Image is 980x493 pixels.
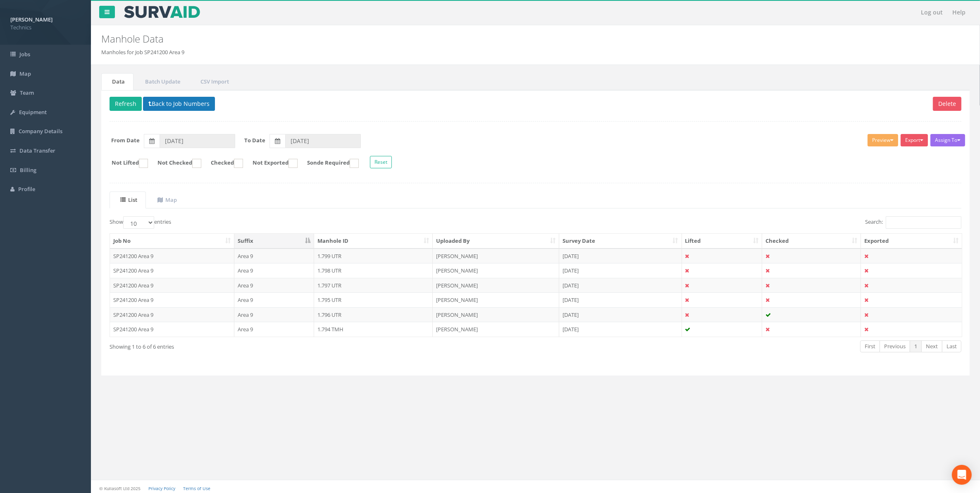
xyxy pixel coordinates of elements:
label: To Date [245,136,266,144]
td: SP241200 Area 9 [110,249,234,263]
div: Open Intercom Messenger [952,465,972,485]
button: Back to Job Numbers [143,97,215,111]
input: From Date [160,134,235,148]
td: SP241200 Area 9 [110,307,234,322]
td: [DATE] [559,249,682,263]
uib-tab-heading: Map [157,196,177,203]
uib-tab-heading: List [120,196,137,203]
button: Refresh [110,97,142,111]
td: [DATE] [559,322,682,337]
label: Show entries [110,216,171,229]
a: First [860,340,880,352]
td: [DATE] [559,278,682,293]
td: SP241200 Area 9 [110,322,234,337]
a: Last [942,340,961,352]
a: Terms of Use [183,486,210,491]
span: Profile [18,185,35,193]
th: Manhole ID: activate to sort column ascending [314,234,433,249]
th: Uploaded By: activate to sort column ascending [433,234,559,249]
a: Batch Update [134,73,189,90]
td: [PERSON_NAME] [433,249,559,263]
label: Not Exported [244,159,298,168]
td: 1.799 UTR [314,249,433,263]
a: Previous [880,340,910,352]
td: 1.797 UTR [314,278,433,293]
small: © Kullasoft Ltd 2025 [99,486,141,491]
label: Sonde Required [299,159,359,168]
a: Privacy Policy [148,486,175,491]
td: [DATE] [559,307,682,322]
button: Reset [370,156,392,168]
li: Manholes for Job SP241200 Area 9 [101,48,184,56]
td: SP241200 Area 9 [110,292,234,307]
td: [PERSON_NAME] [433,307,559,322]
span: Data Transfer [19,147,55,154]
td: [PERSON_NAME] [433,263,559,278]
td: [DATE] [559,292,682,307]
td: [PERSON_NAME] [433,322,559,337]
th: Job No: activate to sort column ascending [110,234,234,249]
label: Not Checked [149,159,201,168]
td: [DATE] [559,263,682,278]
select: Showentries [123,216,154,229]
span: Team [20,89,34,96]
td: 1.795 UTR [314,292,433,307]
th: Exported: activate to sort column ascending [861,234,962,249]
a: 1 [910,340,922,352]
a: Data [101,73,134,90]
input: Search: [886,216,961,229]
h2: Manhole Data [101,34,823,44]
strong: [PERSON_NAME] [10,16,52,23]
a: List [110,191,146,208]
label: From Date [112,136,140,144]
th: Suffix: activate to sort column descending [234,234,315,249]
td: [PERSON_NAME] [433,292,559,307]
span: Map [19,70,31,77]
span: Technics [10,24,81,31]
div: Showing 1 to 6 of 6 entries [110,340,457,351]
th: Lifted: activate to sort column ascending [682,234,763,249]
th: Survey Date: activate to sort column ascending [559,234,682,249]
span: Billing [20,166,36,174]
a: CSV Import [190,73,238,90]
td: Area 9 [234,322,315,337]
label: Search: [865,216,961,229]
td: 1.798 UTR [314,263,433,278]
td: SP241200 Area 9 [110,278,234,293]
td: Area 9 [234,249,315,263]
td: [PERSON_NAME] [433,278,559,293]
input: To Date [285,134,361,148]
td: Area 9 [234,263,315,278]
button: Export [901,134,928,146]
a: [PERSON_NAME] Technics [10,14,81,31]
button: Preview [868,134,898,146]
td: Area 9 [234,292,315,307]
button: Assign To [930,134,965,146]
button: Delete [933,97,961,111]
label: Not Lifted [103,159,148,168]
label: Checked [203,159,243,168]
td: 1.796 UTR [314,307,433,322]
a: Map [147,191,186,208]
td: Area 9 [234,278,315,293]
span: Company Details [19,127,62,135]
span: Jobs [19,50,30,58]
a: Next [921,340,942,352]
td: Area 9 [234,307,315,322]
th: Checked: activate to sort column ascending [762,234,861,249]
td: 1.794 TMH [314,322,433,337]
td: SP241200 Area 9 [110,263,234,278]
span: Equipment [19,108,47,116]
